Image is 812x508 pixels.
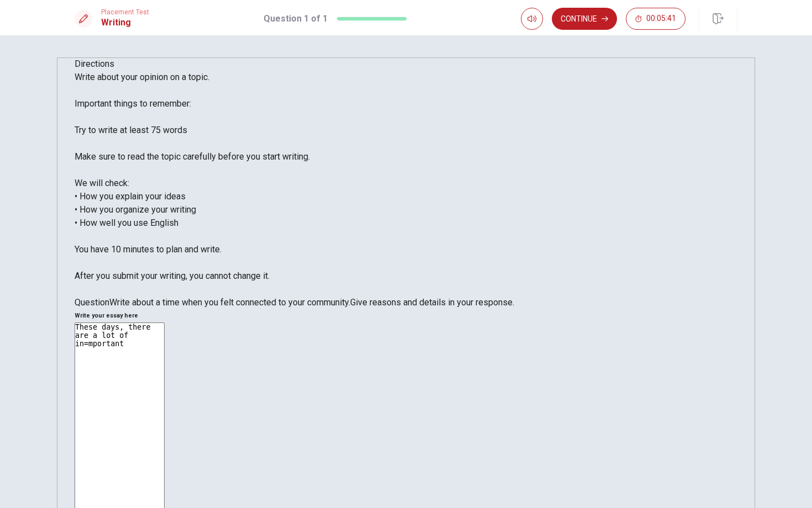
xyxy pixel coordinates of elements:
[552,8,617,30] button: Continue
[626,8,686,30] button: 00:05:41
[646,14,676,23] span: 00:05:41
[263,12,328,25] h1: Question 1 of 1
[101,16,149,29] h1: Writing
[101,8,149,16] span: Placement Test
